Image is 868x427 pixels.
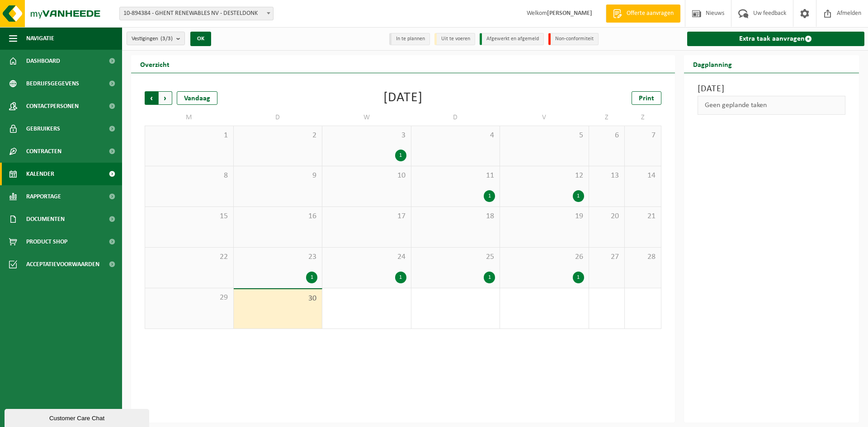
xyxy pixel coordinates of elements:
span: Vestigingen [132,32,173,46]
li: Uit te voeren [434,33,475,45]
span: 3 [327,131,406,141]
td: V [500,109,589,126]
span: Acceptatievoorwaarden [26,253,99,276]
td: D [234,109,323,126]
span: 6 [594,131,620,141]
count: (3/3) [160,36,173,42]
a: Extra taak aanvragen [687,32,865,46]
span: Gebruikers [26,117,60,140]
h2: Dagplanning [684,55,741,73]
span: Navigatie [26,27,54,50]
span: 30 [238,294,318,304]
span: Bedrijfsgegevens [26,72,79,95]
button: OK [190,32,211,46]
span: Rapportage [26,185,61,208]
span: 5 [505,131,584,141]
div: 1 [484,190,495,202]
div: 1 [573,190,584,202]
td: W [322,109,411,126]
span: Dashboard [26,50,60,72]
li: Non-conformiteit [548,33,599,45]
span: Print [639,95,654,102]
span: 14 [629,171,656,181]
span: Contactpersonen [26,95,79,117]
span: Documenten [26,208,65,230]
h3: [DATE] [698,82,846,96]
span: 10-894384 - GHENT RENEWABLES NV - DESTELDONK [119,7,274,20]
span: Offerte aanvragen [624,9,676,18]
div: 1 [395,272,406,283]
div: 1 [484,272,495,283]
td: M [145,109,234,126]
h2: Overzicht [131,55,179,73]
div: 1 [306,272,317,283]
button: Vestigingen(3/3) [127,32,185,45]
span: 20 [594,211,620,221]
span: 25 [416,252,495,262]
div: [DATE] [383,91,423,105]
span: 19 [505,211,584,221]
span: 21 [629,211,656,221]
span: 26 [505,252,584,262]
span: 9 [238,171,318,181]
span: 8 [150,171,229,181]
span: Volgende [159,91,172,105]
span: 7 [629,131,656,141]
li: In te plannen [389,33,430,45]
span: 23 [238,252,318,262]
td: D [411,109,500,126]
span: Product Shop [26,230,67,253]
span: 10 [327,171,406,181]
div: 1 [573,272,584,283]
span: Vorige [145,91,158,105]
span: 27 [594,252,620,262]
span: 22 [150,252,229,262]
span: 28 [629,252,656,262]
span: 10-894384 - GHENT RENEWABLES NV - DESTELDONK [120,7,273,20]
li: Afgewerkt en afgemeld [480,33,544,45]
a: Print [632,91,661,105]
span: 1 [150,131,229,141]
a: Offerte aanvragen [606,5,680,23]
strong: [PERSON_NAME] [547,10,592,17]
span: 2 [238,131,318,141]
span: 13 [594,171,620,181]
span: 24 [327,252,406,262]
span: Contracten [26,140,61,163]
span: 4 [416,131,495,141]
span: 16 [238,211,318,221]
div: 1 [395,150,406,161]
iframe: chat widget [5,407,151,427]
span: 12 [505,171,584,181]
span: 18 [416,211,495,221]
td: Z [625,109,661,126]
div: Vandaag [177,91,217,105]
span: Kalender [26,163,54,185]
span: 29 [150,293,229,303]
span: 15 [150,211,229,221]
span: 11 [416,171,495,181]
div: Geen geplande taken [698,96,846,115]
span: 17 [327,211,406,221]
td: Z [589,109,625,126]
